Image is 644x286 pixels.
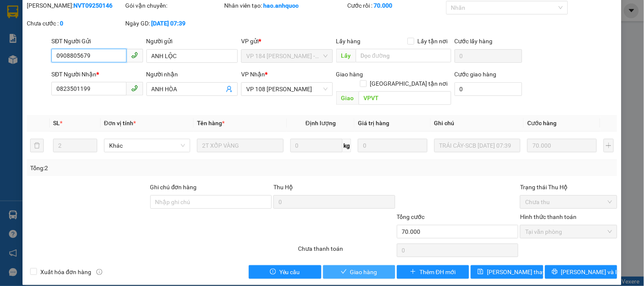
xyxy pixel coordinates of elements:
span: phone [131,85,138,92]
span: Chưa thu [525,196,612,208]
input: Dọc đường [356,49,451,62]
div: Nhân viên tạo: [224,1,346,10]
label: Cước lấy hàng [455,38,493,45]
b: 70.000 [374,2,393,9]
span: Đơn vị tính [104,120,136,126]
b: NVT09250146 [73,2,112,9]
span: Tổng cước [397,213,425,220]
input: VD: Bàn, Ghế [197,139,283,152]
label: Hình thức thanh toán [520,213,577,220]
b: [DATE] 07:39 [152,20,186,27]
button: checkGiao hàng [323,265,395,279]
label: Cước giao hàng [455,71,497,78]
button: delete [30,139,44,152]
span: kg [343,139,351,152]
div: [PERSON_NAME]: [27,1,124,10]
span: [GEOGRAPHIC_DATA] tận nơi [367,79,451,88]
b: 0 [60,20,63,27]
span: Cước hàng [527,120,557,126]
div: SĐT Người Nhận [51,70,143,79]
span: Yêu cầu [279,267,300,277]
span: Lấy tận nơi [414,36,451,46]
span: Giao hàng [336,71,363,78]
label: Ghi chú đơn hàng [150,184,197,191]
span: Thu Hộ [273,184,293,191]
div: SĐT Người Gửi [51,36,143,46]
div: Người gửi [146,36,238,46]
span: phone [131,52,138,59]
span: SL [53,120,60,126]
div: Cước rồi : [348,1,444,10]
span: info-circle [96,269,102,275]
th: Ghi chú [431,115,524,132]
span: check [341,269,347,275]
span: [PERSON_NAME] và In [561,267,621,277]
span: Thêm ĐH mới [419,267,456,277]
b: hao.anhquoc [263,2,298,9]
div: VP gửi [241,36,332,46]
span: Giao [336,91,359,105]
span: Lấy [336,49,356,62]
span: exclamation-circle [270,269,276,275]
span: Giao hàng [350,267,377,277]
input: 0 [358,139,427,152]
div: Trạng thái Thu Hộ [520,182,617,192]
span: Định lượng [306,120,336,126]
div: Chưa cước : [27,19,124,28]
span: user-add [226,86,233,93]
button: save[PERSON_NAME] thay đổi [471,265,543,279]
div: Tổng: 2 [30,163,249,173]
span: [PERSON_NAME] thay đổi [487,267,555,277]
button: printer[PERSON_NAME] và In [545,265,617,279]
input: Cước giao hàng [455,82,523,96]
span: plus [410,269,416,275]
button: plus [604,139,614,152]
span: Lấy hàng [336,38,361,45]
input: Ghi Chú [434,139,520,152]
span: Tại văn phòng [525,225,612,238]
input: Dọc đường [359,91,451,105]
span: printer [552,269,558,275]
input: Cước lấy hàng [455,49,523,63]
span: Khác [109,139,185,152]
span: VP 184 Nguyễn Văn Trỗi - HCM [246,50,327,62]
span: VP 108 Lê Hồng Phong - Vũng Tàu [246,83,327,95]
span: Xuất hóa đơn hàng [37,267,95,277]
button: plusThêm ĐH mới [397,265,469,279]
span: Giá trị hàng [358,120,389,126]
div: Người nhận [146,70,238,79]
span: save [478,269,484,275]
div: Ngày GD: [126,19,222,28]
span: Tên hàng [197,120,225,126]
div: Gói vận chuyển: [126,1,222,10]
div: Chưa thanh toán [297,244,396,259]
input: 0 [527,139,597,152]
button: exclamation-circleYêu cầu [249,265,321,279]
span: VP Nhận [241,71,265,78]
input: Ghi chú đơn hàng [150,195,272,209]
